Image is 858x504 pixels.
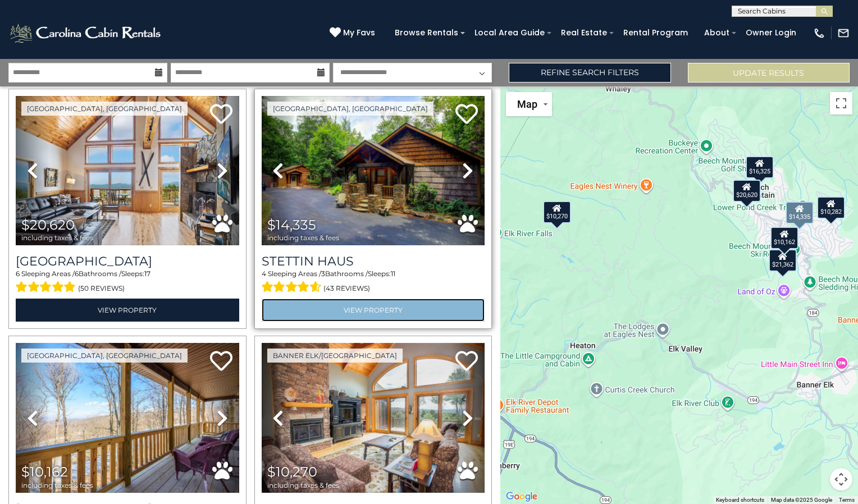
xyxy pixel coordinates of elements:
span: $10,270 [267,464,317,480]
button: Map camera controls [830,468,852,491]
a: About [699,24,735,42]
a: [GEOGRAPHIC_DATA] [16,254,239,269]
div: Sleeping Areas / Bathrooms / Sleeps: [262,269,485,296]
a: Refine Search Filters [509,63,670,83]
div: $20,620 [733,180,761,202]
a: View Property [16,299,239,322]
img: thumbnail_166585038.jpeg [16,96,239,245]
span: Map data ©2025 Google [771,497,832,503]
img: White-1-2.png [8,22,164,44]
span: 17 [144,269,150,278]
span: including taxes & fees [21,234,93,241]
span: including taxes & fees [267,482,339,489]
div: $14,335 [785,201,813,224]
a: Terms (opens in new tab) [839,497,855,503]
span: $10,162 [21,464,68,480]
a: Stettin Haus [262,254,485,269]
a: Owner Login [740,24,802,42]
a: Local Area Guide [469,24,550,42]
img: thumbnail_163268342.jpeg [16,343,239,492]
span: (43 reviews) [323,281,370,296]
a: View Property [262,299,485,322]
a: Add to favorites [455,103,478,127]
div: $10,282 [817,196,845,219]
button: Change map style [506,92,552,116]
span: $20,620 [21,217,75,233]
a: Rental Program [618,24,693,42]
span: Map [517,98,537,110]
img: mail-regular-white.png [837,27,850,39]
span: 6 [16,269,20,278]
a: [GEOGRAPHIC_DATA], [GEOGRAPHIC_DATA] [21,349,188,363]
span: (50 reviews) [78,281,125,296]
button: Toggle fullscreen view [830,92,852,114]
span: including taxes & fees [21,482,93,489]
a: Banner Elk/[GEOGRAPHIC_DATA] [267,349,403,363]
a: Real Estate [555,24,613,42]
a: Add to favorites [455,350,478,374]
a: My Favs [330,27,378,39]
div: Sleeping Areas / Bathrooms / Sleeps: [16,269,239,296]
img: thumbnail_163277428.jpeg [262,343,485,492]
div: $10,162 [770,227,798,249]
button: Keyboard shortcuts [716,496,764,504]
div: $16,325 [745,156,773,178]
span: $14,335 [267,217,316,233]
img: phone-regular-white.png [813,27,825,39]
img: thumbnail_163263081.jpeg [262,96,485,245]
img: Google [503,489,540,504]
span: 6 [75,269,79,278]
button: Update Results [688,63,850,83]
span: including taxes & fees [267,234,339,241]
a: Open this area in Google Maps (opens a new window) [503,489,540,504]
div: $21,362 [769,249,797,272]
a: Browse Rentals [389,24,464,42]
span: My Favs [343,27,375,39]
a: [GEOGRAPHIC_DATA], [GEOGRAPHIC_DATA] [21,102,188,116]
span: 3 [321,269,325,278]
span: 11 [391,269,395,278]
h3: Pinecone Manor [16,254,239,269]
a: [GEOGRAPHIC_DATA], [GEOGRAPHIC_DATA] [267,102,433,116]
span: 4 [262,269,266,278]
div: $10,270 [542,201,571,223]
